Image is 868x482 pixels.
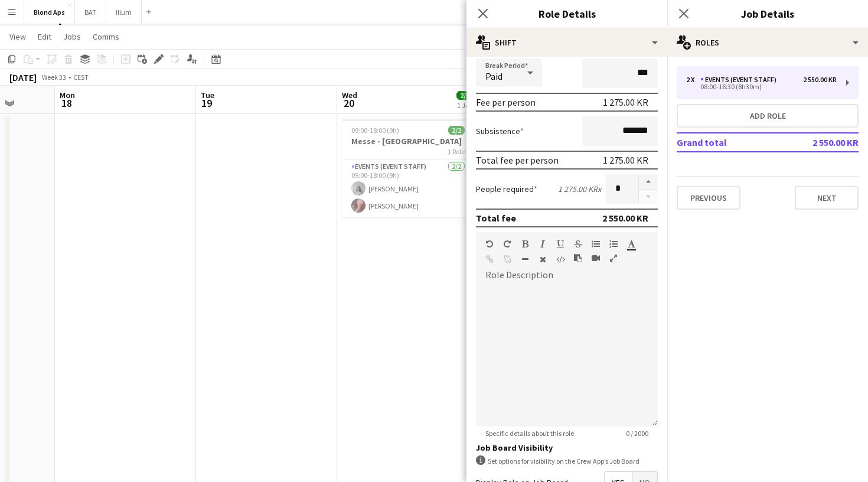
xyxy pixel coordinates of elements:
button: Next [795,186,859,210]
span: 1 Role [448,147,465,156]
a: Edit [33,29,56,44]
span: 2/2 [456,91,473,100]
span: Comms [93,31,119,42]
button: Bold [521,239,529,249]
span: Tue [201,90,214,100]
button: Underline [556,239,564,249]
div: Fee per person [476,96,536,108]
app-job-card: 09:00-18:00 (9h)2/2Messe - [GEOGRAPHIC_DATA]1 RoleEvents (Event Staff)2/209:00-18:00 (9h)[PERSON_... [342,119,474,217]
div: 1 Job [457,101,472,110]
div: CEST [73,73,89,82]
app-card-role: Events (Event Staff)2/209:00-18:00 (9h)[PERSON_NAME][PERSON_NAME] [342,160,474,217]
button: Ordered List [609,239,618,249]
button: Clear Formatting [539,255,547,264]
div: 1 275.00 KR x [558,184,601,194]
div: 1 275.00 KR [603,154,648,166]
span: 0 / 2000 [616,429,658,438]
button: Unordered List [592,239,600,249]
span: View [9,31,26,42]
div: Shift [466,28,667,57]
div: 2 550.00 KR [803,76,837,84]
span: 19 [199,96,214,110]
button: BAT [75,1,106,24]
a: Comms [88,29,124,44]
button: Increase [639,174,658,190]
div: 08:00-16:30 (8h30m) [686,84,837,90]
button: Horizontal Line [521,255,529,264]
h3: Job Details [667,6,868,21]
span: 20 [340,96,357,110]
h3: Messe - [GEOGRAPHIC_DATA] [342,136,474,146]
button: Redo [503,239,511,249]
button: Undo [485,239,494,249]
button: Text Color [627,239,635,249]
div: Events (Event Staff) [700,76,781,84]
span: Week 33 [39,73,68,82]
span: Jobs [63,31,81,42]
button: Add role [677,104,859,128]
span: 2/2 [448,126,465,135]
div: 1 275.00 KR [603,96,648,108]
button: Previous [677,186,740,210]
button: HTML Code [556,255,564,264]
button: Blond Aps [24,1,75,24]
a: Jobs [58,29,86,44]
button: Illum [106,1,142,24]
h3: Role Details [466,6,667,21]
div: Roles [667,28,868,57]
div: [DATE] [9,71,37,83]
a: View [5,29,31,44]
div: 2 x [686,76,700,84]
div: Total fee per person [476,154,559,166]
label: People required [476,184,537,194]
button: Strikethrough [574,239,582,249]
td: 2 550.00 KR [784,133,859,152]
td: Grand total [677,133,784,152]
span: Paid [485,70,502,82]
button: Insert video [592,253,600,263]
button: Fullscreen [609,253,618,263]
span: Mon [60,90,75,100]
div: Total fee [476,212,516,224]
label: Subsistence [476,126,524,136]
span: 18 [58,96,75,110]
div: 2 550.00 KR [602,212,648,224]
h3: Job Board Visibility [476,442,658,453]
span: Edit [38,31,51,42]
span: Wed [342,90,357,100]
span: 09:00-18:00 (9h) [351,126,399,135]
button: Paste as plain text [574,253,582,263]
span: Specific details about this role [476,429,583,438]
button: Italic [539,239,547,249]
div: Set options for visibility on the Crew App’s Job Board [476,455,658,467]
